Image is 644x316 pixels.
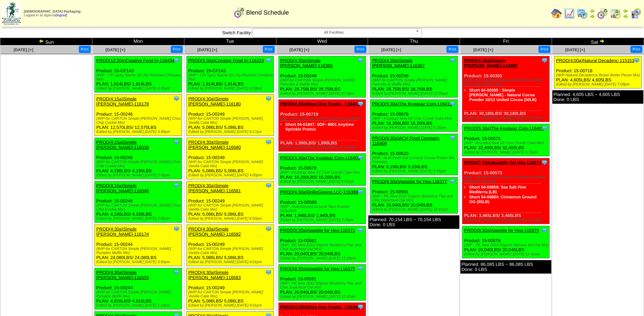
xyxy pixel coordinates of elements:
[263,46,275,53] button: Print
[94,225,182,266] div: Product: 15-00244 PLAN: 24,080LBS / 24,080LBS
[556,82,641,86] div: Edited by [PERSON_NAME] [DATE] 7:08pm
[96,73,182,81] div: (WIP - CFI Spicy Nacho SG Dry Roasted Chickpea Mix)
[265,95,272,102] img: Tooltip
[370,100,458,132] div: Product: 15-00678 PLAN: 16,200LBS / 16,200LBS
[280,58,333,68] a: PROD(4:30a)Simple [PERSON_NAME]-116365
[623,14,628,19] img: arrowright.gif
[188,217,274,221] div: Edited by [PERSON_NAME] [DATE] 4:00pm
[186,225,274,266] div: Product: 15-00249 PLAN: 5,086LBS / 5,086LBS
[14,47,33,52] a: [DATE] [+]
[96,130,182,134] div: Edited by [PERSON_NAME] [DATE] 3:49pm
[276,38,368,45] td: Wed
[464,150,549,154] div: Edited by [PERSON_NAME] [DATE] 5:31pm
[449,57,456,64] img: Tooltip
[464,228,539,233] a: PROD(8:30a)Appetite for Hea-116379
[289,47,309,52] a: [DATE] [+]
[623,8,628,14] img: arrowleft.gif
[173,182,180,189] img: Tooltip
[188,140,241,150] a: PROD(4:30a)Simple [PERSON_NAME]-116580
[280,190,358,195] a: PROD(6:30a)RollinGreens LLC-116389
[96,270,149,280] a: PROD(4:30a)Simple [PERSON_NAME]-116533
[198,47,217,52] a: [DATE] [+]
[464,78,549,86] div: (WIP- for CARTON Simple [PERSON_NAME] Chocolate Muffin Mix )
[265,269,272,276] img: Tooltip
[357,303,364,310] img: Tooltip
[184,38,276,45] td: Tue
[94,268,182,310] div: Product: 15-00244 PLAN: 4,816LBS / 4,816LBS
[551,8,562,19] img: home.gif
[599,38,605,44] img: arrowright.gif
[171,46,183,53] button: Print
[449,135,456,141] img: Tooltip
[265,225,272,232] img: Tooltip
[96,226,149,237] a: PROD(4:30a)Simple [PERSON_NAME]-116174
[354,46,366,53] button: Print
[280,218,366,222] div: Edited by [PERSON_NAME] [DATE] 7:28pm
[79,46,91,53] button: Print
[186,95,274,136] div: Product: 15-00249 PLAN: 5,086LBS / 5,086LBS
[286,122,354,132] a: Short 04-01847: SOF- 8001 Anytime Sprinkle Premix
[372,126,457,130] div: Edited by [PERSON_NAME] [DATE] 5:28pm
[96,217,182,221] div: Edited by [PERSON_NAME] [DATE] 2:45pm
[633,57,640,64] img: Tooltip
[464,252,549,256] div: Edited by [PERSON_NAME] [DATE] 12:41am
[278,154,366,186] div: Product: 15-00678 PLAN: 16,200LBS / 16,200LBS
[556,58,634,63] a: PROD(4:00a)Natural Decadenc-115151
[464,160,541,165] a: PROD(7:30a)Appetite for Hea-116371
[96,203,182,212] div: (WIP-for CARTON Simple [PERSON_NAME] Choc Chip Cookie Mix)
[188,96,241,106] a: PROD(4:30a)Simple [PERSON_NAME]-116180
[188,86,274,91] div: Edited by [PERSON_NAME] [DATE] 4:03pm
[357,227,364,234] img: Tooltip
[280,145,366,150] div: Edited by [PERSON_NAME] [DATE] 2:45pm
[188,73,274,81] div: (WIP - CFI Spicy Nacho SG Dry Roasted Chickpea Mix)
[56,14,67,17] a: (logout)
[173,95,180,102] img: Tooltip
[473,47,493,52] a: [DATE] [+]
[372,136,440,146] a: PROD(6:30a)ACH Food Compani-116406
[372,92,457,96] div: Edited by [PERSON_NAME] [DATE] 12:35am
[173,57,180,64] img: Tooltip
[234,7,245,18] img: calendarblend.gif
[280,256,366,260] div: Edited by [PERSON_NAME] [DATE] 11:28pm
[372,156,457,164] div: (WIP - ACH Keen Oat Coconut Cocoa Protein Mix Formula)
[565,47,585,52] a: [DATE] [+]
[255,28,413,37] span: All Facilities
[0,38,92,45] td: Sun
[541,57,548,64] img: Tooltip
[597,8,608,19] img: calendarblend.gif
[173,225,180,232] img: Tooltip
[368,215,459,229] div: Planned: 70,154 LBS ~ 70,154 LBS Done: 0 LBS
[464,126,544,131] a: PROD(5:30a)The Krusteaz Com-116407
[541,125,548,132] img: Tooltip
[188,183,241,193] a: PROD(4:30a)Simple [PERSON_NAME]-116581
[370,134,458,175] div: Product: 15-00610 PLAN: 5,156LBS / 5,156LBS
[96,117,182,125] div: (WIP-for CARTON Simple [PERSON_NAME] Choc Chip Cookie Mix)
[462,226,550,258] div: Product: 15-00578 PLAN: 20,040LBS / 20,040LBS
[96,86,182,91] div: Edited by [PERSON_NAME] [DATE] 4:45pm
[372,179,447,184] a: PROD(8:30a)Appetite for Hea-116377
[106,47,125,52] a: [DATE] [+]
[173,139,180,145] img: Tooltip
[370,177,458,214] div: Product: 15-00581 PLAN: 20,040LBS / 20,040LBS
[446,46,458,53] button: Print
[590,8,595,14] img: arrowleft.gif
[188,130,274,134] div: Edited by [PERSON_NAME] [DATE] 4:17pm
[372,208,457,212] div: Edited by [PERSON_NAME] [DATE] 12:41am
[381,47,401,52] a: [DATE] [+]
[24,10,80,17] span: Logged in as Bgarcia
[188,173,274,177] div: Edited by [PERSON_NAME] [DATE] 4:00pm
[372,78,457,86] div: (WIP-for CARTON Simple [PERSON_NAME] Pancake & Waffle Mix)
[278,188,366,224] div: Product: 15-00588 PLAN: 1,940LBS / 1,940LBS
[24,10,80,14] span: [DEMOGRAPHIC_DATA] Packaging
[469,185,526,194] a: Short 04-00859: Sea Salt Fine Mediterra (LB)
[94,95,182,136] div: Product: 15-00246 PLAN: 12,570LBS / 12,570LBS
[370,56,458,98] div: Product: 15-00248 PLAN: 28,758LBS / 28,758LBS
[94,56,182,93] div: Product: 15-CF143 PLAN: 1,914LBS / 1,914LBS
[469,195,536,204] a: Short 04-00804: Cinnamon Ground OG (55LB)
[552,38,644,45] td: Sat
[610,8,621,19] img: calendarinout.gif
[186,268,274,310] div: Product: 15-00249 PLAN: 5,086LBS / 5,086LBS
